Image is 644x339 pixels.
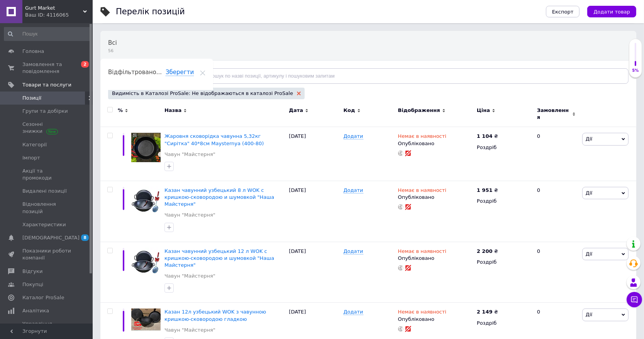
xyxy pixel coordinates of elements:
[22,141,47,148] span: Категорії
[546,6,580,17] button: Експорт
[131,133,161,162] img: Жаровня сковорода чугунная 5,32кг "Сиротка" 40*8см Maysternya (400-80)
[22,201,71,215] span: Відновлення позицій
[477,308,498,315] div: ₴
[22,320,71,334] span: Управління сайтом
[344,107,355,114] span: Код
[477,133,493,139] b: 1 104
[593,9,630,15] span: Додати товар
[22,307,49,314] span: Аналітика
[22,95,41,102] span: Позиції
[398,107,440,114] span: Відображення
[587,6,636,17] button: Додати товар
[25,5,83,12] span: Gurt Market
[552,9,574,15] span: Експорт
[195,68,629,84] input: Пошук по назві позиції, артикулу і пошуковим запитам
[4,27,91,41] input: Пошук
[22,268,42,275] span: Відгуки
[131,187,161,216] img: Казан чугунный узбекский 8 л WOK с крышкой-сковородой и шумовкой "Наша Майстерня" (толстостенный)
[477,320,530,327] div: Роздріб
[627,292,642,307] button: Чат з покупцем
[22,234,80,241] span: [DEMOGRAPHIC_DATA]
[287,127,341,181] div: [DATE]
[398,187,446,195] span: Немає в наявності
[131,308,161,331] img: Казан 12л узбекский WOK с чугунной крышкой-сковородкой гладкою
[22,108,68,115] span: Групи та добірки
[22,168,71,181] span: Акції та промокоди
[108,48,117,54] span: 56
[166,69,194,76] span: Зберегти
[112,90,293,97] span: Видимість в Каталозі ProSale: Не відображаються в каталозі ProSale
[287,242,341,303] div: [DATE]
[477,133,498,140] div: ₴
[477,248,498,255] div: ₴
[477,187,498,194] div: ₴
[344,309,363,315] span: Додати
[398,194,473,201] div: Опубліковано
[477,259,530,266] div: Роздріб
[164,248,274,268] a: Казан чавунний узбецький 12 л WOK с кришкою-сковородою и шумовкой "Наша Майстерня"
[164,309,266,322] a: Казан 12л узбецький WOK з чавунною кришкою-сковородою гладкою
[398,255,473,262] div: Опубліковано
[344,133,363,139] span: Додати
[287,181,341,242] div: [DATE]
[116,8,185,16] div: Перелік позицій
[289,107,303,114] span: Дата
[22,48,44,55] span: Головна
[398,248,446,256] span: Немає в наявності
[164,187,274,207] a: Казан чавунний узбецький 8 л WOK с кришкою-сковородою и шумовкой "Наша Майстерня"
[22,221,66,228] span: Характеристики
[22,281,43,288] span: Покупці
[398,140,473,147] div: Опубліковано
[22,188,67,195] span: Видалені позиції
[344,248,363,254] span: Додати
[81,61,89,68] span: 2
[108,39,117,46] span: Всі
[537,107,570,121] span: Замовлення
[532,127,580,181] div: 0
[22,294,64,301] span: Каталог ProSale
[164,273,215,280] a: Чавун "Майстерня"
[22,247,71,261] span: Показники роботи компанії
[22,81,71,88] span: Товари та послуги
[586,136,592,142] span: Дії
[164,107,181,114] span: Назва
[586,190,592,196] span: Дії
[477,198,530,205] div: Роздріб
[22,61,71,75] span: Замовлення та повідомлення
[586,251,592,257] span: Дії
[477,107,490,114] span: Ціна
[629,68,642,73] div: 5%
[164,151,215,158] a: Чавун "Майстерня"
[108,69,162,76] span: Відфільтровано...
[586,312,592,317] span: Дії
[25,12,93,19] div: Ваш ID: 4116065
[532,242,580,303] div: 0
[118,107,123,114] span: %
[164,133,264,146] a: Жаровня сковорідка чавунна 5,32кг "Сирітка" 40*8см Maysternya (400-80)
[81,234,89,241] span: 8
[477,144,530,151] div: Роздріб
[477,309,493,315] b: 2 149
[477,248,493,254] b: 2 200
[131,248,161,277] img: Казан чугунный узбекский 12 л WOK с крышкой-сковородой и шумовкой "Наша Майстерня" (толстостенный)
[164,327,215,334] a: Чавун "Майстерня"
[398,316,473,323] div: Опубліковано
[22,154,40,161] span: Імпорт
[477,187,493,193] b: 1 951
[398,309,446,317] span: Немає в наявності
[344,187,363,193] span: Додати
[398,133,446,141] span: Немає в наявності
[532,181,580,242] div: 0
[22,121,71,135] span: Сезонні знижки
[164,212,215,219] a: Чавун "Майстерня"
